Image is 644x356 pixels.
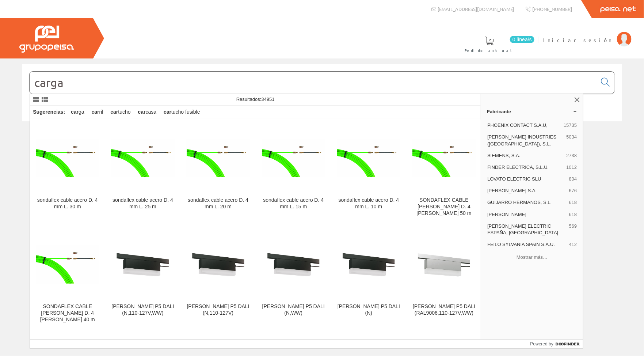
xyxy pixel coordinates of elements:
div: [PERSON_NAME] P5 DALI (N,WW) [262,303,325,317]
span: Resultados: [236,96,275,102]
span: 2738 [566,152,577,159]
div: sondaflex cable acero D. 4 mm L. 15 m [262,197,325,210]
div: © Grupo Peisa [22,130,622,137]
strong: car [71,109,79,115]
img: sondaflex cable acero D. 4 mm L. 30 m [36,139,99,177]
img: sondaflex cable acero D. 4 mm L. 10 m [337,139,400,177]
a: sondaflex cable acero D. 4 mm L. 30 m sondaflex cable acero D. 4 mm L. 30 m [30,120,105,225]
div: casa [135,106,159,119]
div: sondaflex cable acero D. 4 mm L. 20 m [187,197,250,210]
img: CARRIL LD P5 DALI (N) [337,236,400,293]
img: SONDAFLEX CABLE DE ACERO D. 4 mm L. 50 m [412,139,476,177]
span: Powered by [530,341,553,347]
span: [PERSON_NAME] S.A. [487,188,566,194]
div: tucho [107,106,133,119]
img: CARRIL LD P5 DALI (N,WW) [262,236,325,293]
div: SONDAFLEX CABLE [PERSON_NAME] D. 4 [PERSON_NAME] 40 m [36,303,99,323]
div: [PERSON_NAME] P5 DALI (N,110-127V) [187,303,250,317]
a: CARRIL LD P5 DALI (N,110-127V,WW) [PERSON_NAME] P5 DALI (N,110-127V,WW) [105,226,180,332]
img: Grupo Peisa [19,26,74,53]
div: [PERSON_NAME] P5 DALI (N) [337,303,400,317]
strong: car [138,109,145,115]
span: GUIJARRO HERMANOS, S.L. [487,199,566,206]
span: SIEMENS, S.A. [487,152,563,159]
button: Mostrar más… [484,251,580,263]
span: [PERSON_NAME] INDUSTRIES ([GEOGRAPHIC_DATA]), S.L. [487,134,563,147]
span: 5034 [566,134,577,147]
div: ga [68,106,87,119]
a: Powered by [530,340,583,348]
span: FINDER ELECTRICA, S.L.U. [487,164,563,171]
div: sondaflex cable acero D. 4 mm L. 30 m [36,197,99,210]
span: FEILO SYLVANIA SPAIN S.A.U. [487,241,566,248]
a: CARRIL LD P5 DALI (N,WW) [PERSON_NAME] P5 DALI (N,WW) [256,226,331,332]
strong: car [164,109,171,115]
div: Sugerencias: [30,107,66,117]
span: PHOENIX CONTACT S.A.U, [487,122,561,129]
span: 0 línea/s [510,36,534,43]
div: ril [89,106,106,119]
strong: car [92,109,99,115]
img: CARRIL LD P5 DALI (N,110-127V,WW) [111,236,174,293]
span: 676 [569,188,577,194]
strong: car [110,109,118,115]
span: [PERSON_NAME] [487,211,566,218]
span: 412 [569,241,577,248]
span: 618 [569,211,577,218]
span: 1012 [566,164,577,171]
img: CARRIL LD P5 DALI (RAL9006,110-127V,WW) [412,236,476,293]
span: 15735 [564,122,577,129]
a: SONDAFLEX CABLE DE ACERO D. 4 mm L. 40 m SONDAFLEX CABLE [PERSON_NAME] D. 4 [PERSON_NAME] 40 m [30,226,105,332]
a: SONDAFLEX CABLE DE ACERO D. 4 mm L. 50 m SONDAFLEX CABLE [PERSON_NAME] D. 4 [PERSON_NAME] 50 m [407,120,481,225]
div: SONDAFLEX CABLE [PERSON_NAME] D. 4 [PERSON_NAME] 50 m [412,197,476,217]
div: [PERSON_NAME] P5 DALI (N,110-127V,WW) [111,303,174,317]
img: SONDAFLEX CABLE DE ACERO D. 4 mm L. 40 m [36,245,99,283]
img: CARRIL LD P5 DALI (N,110-127V) [187,236,250,293]
a: sondaflex cable acero D. 4 mm L. 15 m sondaflex cable acero D. 4 mm L. 15 m [256,120,331,225]
a: CARRIL LD P5 DALI (RAL9006,110-127V,WW) [PERSON_NAME] P5 DALI (RAL9006,110-127V,WW) [407,226,481,332]
span: Iniciar sesión [542,36,613,43]
span: [PERSON_NAME] ELECTRIC ESPAÑA, [GEOGRAPHIC_DATA] [487,223,566,236]
span: LOVATO ELECTRIC SLU [487,176,566,182]
div: [PERSON_NAME] P5 DALI (RAL9006,110-127V,WW) [412,303,476,317]
span: 569 [569,223,577,236]
a: CARRIL LD P5 DALI (N) [PERSON_NAME] P5 DALI (N) [331,226,406,332]
a: Fabricante [481,106,583,117]
span: [EMAIL_ADDRESS][DOMAIN_NAME] [438,6,514,12]
span: 618 [569,199,577,206]
a: sondaflex cable acero D. 4 mm L. 20 m sondaflex cable acero D. 4 mm L. 20 m [181,120,256,225]
a: Iniciar sesión [542,30,632,37]
span: [PHONE_NUMBER] [532,6,572,12]
img: sondaflex cable acero D. 4 mm L. 15 m [262,139,325,177]
a: CARRIL LD P5 DALI (N,110-127V) [PERSON_NAME] P5 DALI (N,110-127V) [181,226,256,332]
input: Buscar... [30,72,597,94]
span: Pedido actual [465,47,514,54]
div: sondaflex cable acero D. 4 mm L. 25 m [111,197,174,210]
div: tucho fusible [161,106,203,119]
a: sondaflex cable acero D. 4 mm L. 10 m sondaflex cable acero D. 4 mm L. 10 m [331,120,406,225]
img: sondaflex cable acero D. 4 mm L. 20 m [187,139,250,177]
div: sondaflex cable acero D. 4 mm L. 10 m [337,197,400,210]
a: sondaflex cable acero D. 4 mm L. 25 m sondaflex cable acero D. 4 mm L. 25 m [105,120,180,225]
span: 34951 [262,96,275,102]
span: 804 [569,176,577,182]
img: sondaflex cable acero D. 4 mm L. 25 m [111,139,174,177]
